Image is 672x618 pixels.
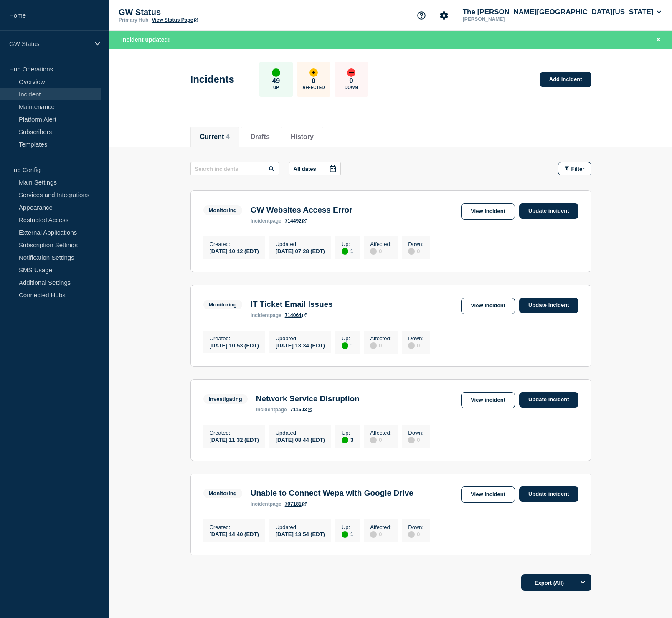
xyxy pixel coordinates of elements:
[256,407,287,413] p: page
[210,430,259,436] p: Created :
[290,407,312,413] a: 711503
[276,241,325,247] p: Updated :
[408,436,423,443] div: 0
[413,7,430,24] button: Support
[370,342,377,349] div: disabled
[370,248,377,255] div: disabled
[276,247,325,254] div: [DATE] 07:28 (EDT)
[370,342,391,349] div: 0
[251,312,281,318] p: page
[309,68,318,77] div: affected
[203,489,242,498] span: Monitoring
[342,342,348,349] div: up
[203,205,242,215] span: Monitoring
[276,524,325,530] p: Updated :
[408,437,415,443] div: disabled
[342,524,353,530] p: Up :
[9,40,89,47] p: GW Status
[342,248,348,255] div: up
[370,530,391,538] div: 0
[190,162,279,175] input: Search incidents
[210,524,259,530] p: Created :
[226,133,230,140] span: 4
[461,8,663,16] button: The [PERSON_NAME][GEOGRAPHIC_DATA][US_STATE]
[349,77,353,85] p: 0
[461,203,515,220] a: View incident
[342,436,353,443] div: 3
[276,430,325,436] p: Updated :
[461,486,515,503] a: View incident
[276,530,325,537] div: [DATE] 13:54 (EDT)
[540,72,591,87] a: Add incident
[190,73,234,85] h1: Incidents
[256,407,275,413] span: incident
[435,7,453,24] button: Account settings
[251,489,413,498] h3: Unable to Connect Wepa with Google Drive
[152,17,198,23] a: View Status Page
[461,392,515,408] a: View incident
[302,85,325,90] p: Affected
[251,218,270,224] span: incident
[342,335,353,342] p: Up :
[342,247,353,255] div: 1
[291,133,314,141] button: History
[521,574,591,591] button: Export (All)
[342,530,353,538] div: 1
[408,248,415,255] div: disabled
[519,298,578,313] a: Update incident
[345,85,358,90] p: Down
[408,241,423,247] p: Down :
[210,247,259,254] div: [DATE] 10:12 (EDT)
[558,162,591,175] button: Filter
[289,162,341,175] button: All dates
[312,77,315,85] p: 0
[575,574,591,591] button: Options
[519,203,578,219] a: Update incident
[342,241,353,247] p: Up :
[276,436,325,443] div: [DATE] 08:44 (EDT)
[251,205,352,215] h3: GW Websites Access Error
[342,342,353,349] div: 1
[370,436,391,443] div: 0
[256,394,360,403] h3: Network Service Disruption
[342,437,348,443] div: up
[370,430,391,436] p: Affected :
[119,17,148,23] p: Primary Hub
[210,436,259,443] div: [DATE] 11:32 (EDT)
[370,437,377,443] div: disabled
[273,85,279,90] p: Up
[251,218,281,224] p: page
[285,312,307,318] a: 714064
[210,335,259,342] p: Created :
[276,335,325,342] p: Updated :
[370,531,377,538] div: disabled
[653,35,664,45] button: Close banner
[276,342,325,349] div: [DATE] 13:34 (EDT)
[408,430,423,436] p: Down :
[408,342,423,349] div: 0
[408,530,423,538] div: 0
[461,298,515,314] a: View incident
[461,16,548,22] p: [PERSON_NAME]
[408,342,415,349] div: disabled
[285,218,307,224] a: 714492
[285,501,307,507] a: 707181
[210,530,259,537] div: [DATE] 14:40 (EDT)
[408,247,423,255] div: 0
[121,36,170,43] span: Incident updated!
[519,392,578,408] a: Update incident
[370,524,391,530] p: Affected :
[251,501,270,507] span: incident
[119,8,286,17] p: GW Status
[210,241,259,247] p: Created :
[200,133,230,141] button: Current 4
[272,77,280,85] p: 49
[342,531,348,538] div: up
[272,68,280,77] div: up
[370,241,391,247] p: Affected :
[408,531,415,538] div: disabled
[203,300,242,309] span: Monitoring
[251,501,281,507] p: page
[251,312,270,318] span: incident
[294,166,316,172] p: All dates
